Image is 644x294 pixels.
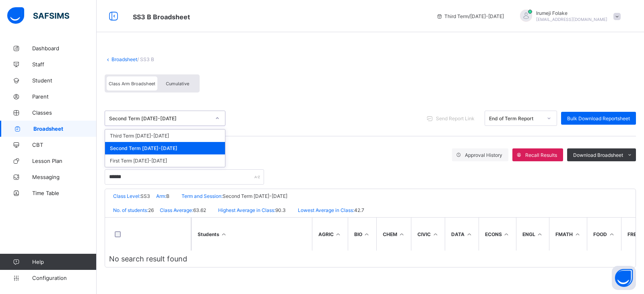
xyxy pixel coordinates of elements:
[111,56,137,62] a: Broadsheet
[105,142,225,154] div: Second Term [DATE]-[DATE]
[335,231,342,237] i: Sort in Ascending Order
[348,218,376,251] th: BIO
[376,218,411,251] th: CHEM
[113,207,148,213] span: No. of students:
[398,231,405,237] i: Sort in Ascending Order
[363,231,370,237] i: Sort in Ascending Order
[574,231,581,237] i: Sort in Ascending Order
[33,125,97,132] span: Broadsheet
[32,158,97,164] span: Lesson Plan
[411,218,445,251] th: CIVIC
[567,115,630,121] span: Bulk Download Reportsheet
[536,10,607,16] span: Irumeji Folake
[193,207,206,213] span: 63.62
[479,218,516,251] th: ECONS
[587,218,621,251] th: FOOD
[7,7,69,24] img: safsims
[133,13,190,21] span: Class Arm Broadsheet
[166,81,189,86] span: Cumulative
[549,218,587,251] th: FMATH
[465,152,502,158] span: Approval History
[218,207,275,213] span: Highest Average in Class:
[32,174,97,180] span: Messaging
[182,193,223,199] span: Term and Session:
[275,207,286,213] span: 90.3
[191,218,312,251] th: Students
[436,13,504,19] span: session/term information
[312,218,348,251] th: AGRIC
[536,17,607,22] span: [EMAIL_ADDRESS][DOMAIN_NAME]
[223,193,287,199] span: Second Term [DATE]-[DATE]
[516,218,549,251] th: ENGL
[466,231,473,237] i: Sort in Ascending Order
[109,115,211,121] div: Second Term [DATE]-[DATE]
[573,152,623,158] span: Download Broadsheet
[298,207,354,213] span: Lowest Average in Class:
[137,56,154,62] span: / SS3 B
[32,45,97,51] span: Dashboard
[160,207,193,213] span: Class Average:
[148,207,154,213] span: 26
[445,218,479,251] th: DATA
[32,190,97,196] span: Time Table
[32,142,97,148] span: CBT
[354,207,364,213] span: 42.7
[612,266,636,290] button: Open asap
[525,152,557,158] span: Recall Results
[489,115,542,121] div: End of Term Report
[608,231,615,237] i: Sort in Ascending Order
[32,109,97,116] span: Classes
[105,130,225,142] div: Third Term [DATE]-[DATE]
[432,231,439,237] i: Sort in Ascending Order
[32,61,97,68] span: Staff
[109,81,155,86] span: Class Arm Broadsheet
[537,231,543,237] i: Sort in Ascending Order
[166,193,169,199] span: B
[32,77,97,84] span: Student
[156,193,166,199] span: Arm:
[105,154,225,167] div: First Term [DATE]-[DATE]
[436,115,475,121] span: Send Report Link
[503,231,510,237] i: Sort in Ascending Order
[32,259,96,265] span: Help
[32,275,96,281] span: Configuration
[140,193,150,199] span: SS3
[32,93,97,100] span: Parent
[113,193,140,199] span: Class Level:
[109,255,187,263] span: No search result found
[221,231,227,237] i: Sort Ascending
[512,10,625,23] div: IrumejiFolake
